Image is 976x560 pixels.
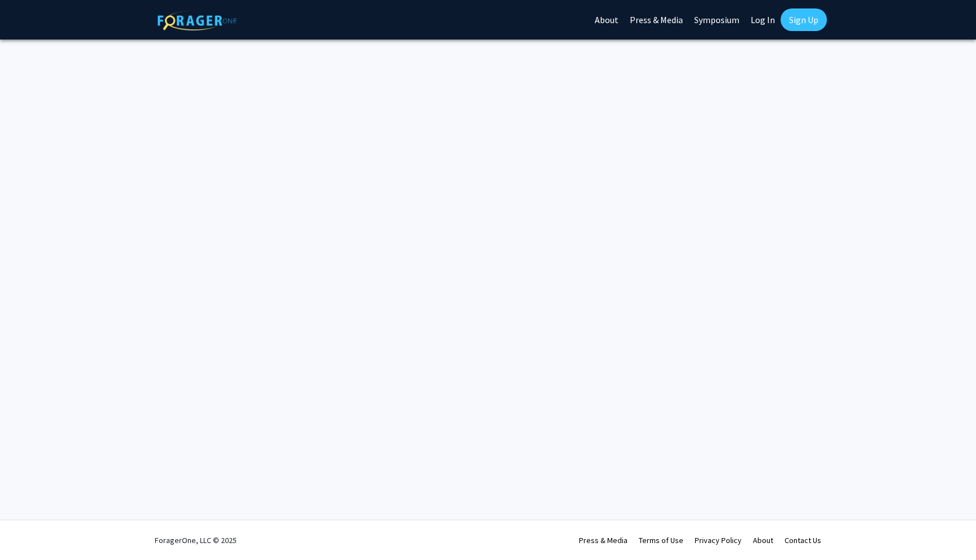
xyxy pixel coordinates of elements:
[158,11,237,30] img: ForagerOne Logo
[579,535,628,545] a: Press & Media
[639,535,683,545] a: Terms of Use
[785,535,821,545] a: Contact Us
[753,535,773,545] a: About
[695,535,742,545] a: Privacy Policy
[781,8,827,31] a: Sign Up
[155,520,237,560] div: ForagerOne, LLC © 2025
